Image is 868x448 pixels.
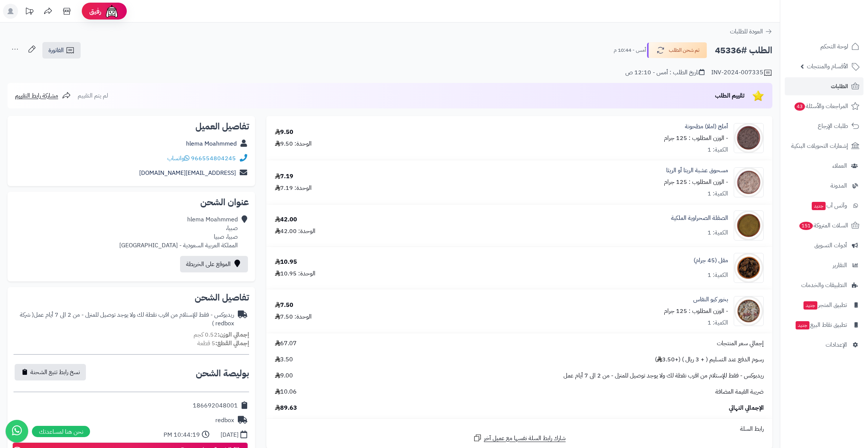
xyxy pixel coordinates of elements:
[78,91,108,100] span: لم يتم التقييم
[832,161,847,171] span: العملاء
[655,355,764,364] span: رسوم الدفع عند التسليم ( + 3 ريال ) (+3.50 )
[715,43,772,58] h2: الطلب #45336
[20,4,39,21] a: تحديثات المنصة
[707,189,728,198] div: الكمية: 1
[563,371,764,380] span: ريدبوكس - فقط للإستلام من اقرب نقطة لك ولا يوجد توصيل للمنزل - من 2 الى 7 أيام عمل
[275,313,312,321] div: الوحدة: 7.50
[803,300,847,310] span: تطبيق المتجر
[218,330,249,339] strong: إجمالي الوزن:
[734,253,763,283] img: 1693553829-Guggul-90x90.jpg
[625,68,704,77] div: تاريخ الطلب : أمس - 12:10 ص
[269,425,769,433] div: رابط السلة
[715,91,745,100] span: تقييم الطلب
[275,184,312,192] div: الوحدة: 7.19
[730,27,763,36] span: العودة للطلبات
[791,141,848,151] span: إشعارات التحويلات البنكية
[785,157,863,175] a: العملاء
[14,293,249,302] h2: تفاصيل الشحن
[180,256,248,272] a: الموقع على الخريطة
[795,320,847,330] span: تطبيق نقاط البيع
[164,431,200,439] div: 10:44:19 PM
[275,128,293,137] div: 9.50
[820,41,848,52] span: لوحة التحكم
[685,122,728,131] a: أملج (املا) مطحونة
[275,339,297,348] span: 67.07
[196,369,249,378] h2: بوليصة الشحن
[215,416,234,425] div: redbox
[785,236,863,254] a: أدوات التسويق
[785,276,863,294] a: التطبيقات والخدمات
[215,339,249,348] strong: إجمالي القطع:
[717,339,764,348] span: إجمالي سعر المنتجات
[785,256,863,274] a: التقارير
[20,310,234,328] span: ( شركة redbox )
[15,364,86,380] button: نسخ رابط تتبع الشحنة
[785,216,863,235] a: السلات المتروكة151
[785,38,863,56] a: لوحة التحكم
[167,154,189,163] span: واتساب
[785,137,863,155] a: إشعارات التحويلات البنكية
[785,77,863,95] a: الطلبات
[275,215,297,224] div: 42.00
[833,260,847,271] span: التقارير
[275,140,312,148] div: الوحدة: 9.50
[197,339,249,348] small: 5 قطعة
[729,404,764,412] span: الإجمالي النهائي
[785,296,863,314] a: تطبيق المتجرجديد
[730,27,772,36] a: العودة للطلبات
[707,319,728,327] div: الكمية: 1
[275,404,297,412] span: 89.63
[275,301,293,310] div: 7.50
[614,47,646,54] small: أمس - 10:44 م
[275,355,293,364] span: 3.50
[664,307,728,316] small: - الوزن المطلوب : 125 جرام
[671,214,728,222] a: الصقلة الصحراوية الملكية
[707,146,728,154] div: الكمية: 1
[275,227,315,236] div: الوحدة: 42.00
[734,210,763,241] img: 1677692761-Desert%20Sokla-90x90.jpg
[734,123,763,153] img: 1662097306-Amaala%20Powder-90x90.jpg
[818,121,848,131] span: طلبات الإرجاع
[193,401,238,410] div: 186692048001
[707,271,728,280] div: الكمية: 1
[734,167,763,197] img: 1667661777-Reetha%20Powder-90x90.jpg
[275,388,297,396] span: 10.06
[807,61,848,72] span: الأقسام والمنتجات
[275,371,293,380] span: 9.00
[799,220,848,231] span: السلات المتروكة
[785,117,863,135] a: طلبات الإرجاع
[694,256,728,265] a: مقل (45 جرام)
[119,215,238,250] div: hlema Moahmmed صبيا، صبيا، صبيا المملكة العربية السعودية - [GEOGRAPHIC_DATA]
[484,434,566,443] span: شارك رابط السلة نفسها مع عميل آخر
[693,295,728,304] a: بخور كبو النفاس
[785,336,863,354] a: الإعدادات
[801,280,847,290] span: التطبيقات والخدمات
[275,269,315,278] div: الوحدة: 10.95
[814,240,847,251] span: أدوات التسويق
[734,296,763,326] img: 1715930084-Postpartum%20Incense%20Mix-90x90.jpg
[707,229,728,237] div: الكمية: 1
[715,388,764,396] span: ضريبة القيمة المضافة
[817,21,861,37] img: logo-2.png
[785,197,863,215] a: وآتس آبجديد
[14,198,249,207] h2: عنوان الشحن
[664,177,728,186] small: - الوزن المطلوب : 125 جرام
[812,202,826,210] span: جديد
[664,134,728,143] small: - الوزن المطلوب : 125 جرام
[785,316,863,334] a: تطبيق نقاط البيعجديد
[811,200,847,211] span: وآتس آب
[48,46,64,55] span: الفاتورة
[30,368,80,377] span: نسخ رابط تتبع الشحنة
[830,180,847,191] span: المدونة
[794,101,848,111] span: المراجعات والأسئلة
[785,97,863,115] a: المراجعات والأسئلة43
[647,42,707,58] button: تم شحن الطلب
[15,91,71,100] a: مشاركة رابط التقييم
[831,81,848,92] span: الطلبات
[799,222,813,230] span: 151
[139,168,236,177] a: [EMAIL_ADDRESS][DOMAIN_NAME]
[14,311,234,328] div: ريدبوكس - فقط للإستلام من اقرب نقطة لك ولا يوجد توصيل للمنزل - من 2 الى 7 أيام عمل
[826,340,847,350] span: الإعدادات
[191,154,236,163] a: 966554804245
[15,91,58,100] span: مشاركة رابط التقييم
